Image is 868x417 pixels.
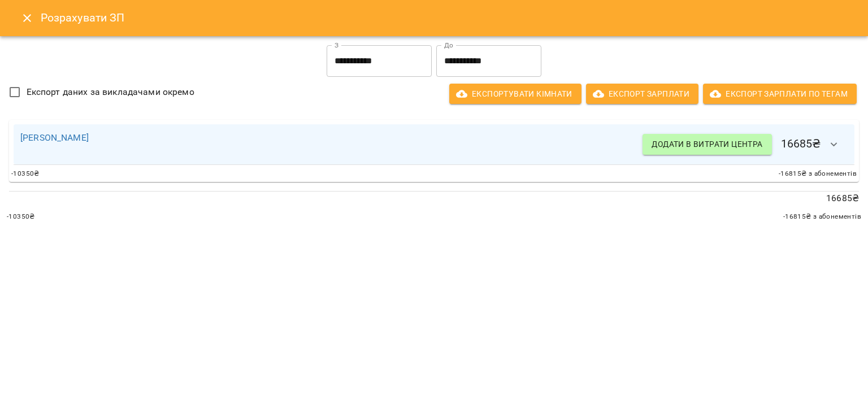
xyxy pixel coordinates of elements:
[458,87,572,101] span: Експортувати кімнати
[7,211,35,223] span: -10350 ₴
[783,211,861,223] span: -16815 ₴ з абонементів
[586,84,698,104] button: Експорт Зарплати
[41,9,854,27] h6: Розрахувати ЗП
[14,5,41,32] button: Close
[595,87,689,101] span: Експорт Зарплати
[652,137,762,151] span: Додати в витрати центра
[779,168,857,180] span: -16815 ₴ з абонементів
[712,87,848,101] span: Експорт Зарплати по тегам
[643,131,848,158] h6: 16685 ₴
[449,84,581,104] button: Експортувати кімнати
[643,134,771,154] button: Додати в витрати центра
[20,132,89,143] a: [PERSON_NAME]
[703,84,857,104] button: Експорт Зарплати по тегам
[9,192,859,205] p: 16685 ₴
[11,168,40,180] span: -10350 ₴
[27,85,194,99] span: Експорт даних за викладачами окремо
